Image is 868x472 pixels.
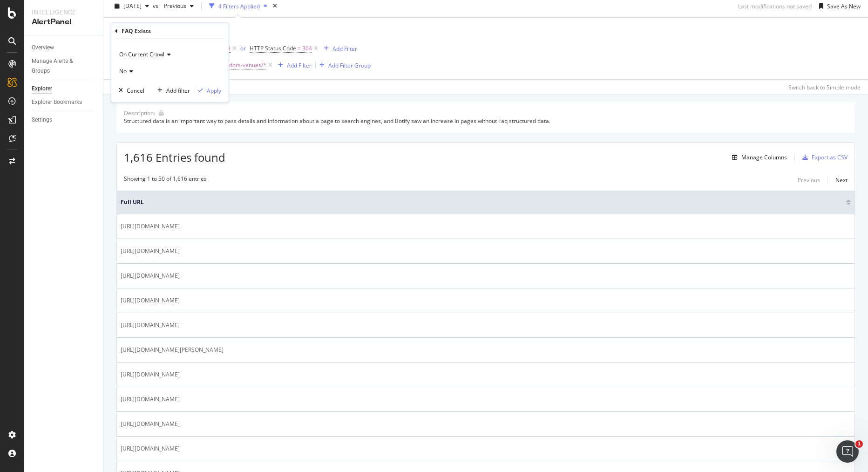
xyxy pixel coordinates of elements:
span: [URL][DOMAIN_NAME] [121,222,180,231]
span: = [298,44,301,52]
div: Manage Columns [741,153,787,161]
div: Showing 1 to 50 of 1,616 entries [124,175,207,186]
span: 1 [855,440,863,448]
span: 1,616 Entries found [124,150,225,165]
span: 304 [302,42,312,55]
div: Explorer [32,84,52,94]
button: Switch back to Simple mode [785,80,861,95]
div: AlertPanel [32,17,95,27]
div: Add filter [166,86,190,94]
div: Explorer Bookmarks [32,97,82,107]
div: Description: [124,109,155,117]
span: HTTP Status Code [250,44,296,52]
span: [URL][DOMAIN_NAME] [121,419,180,429]
span: [URL][DOMAIN_NAME] [121,246,180,256]
button: Cancel [115,86,144,95]
span: [URL][DOMAIN_NAME][PERSON_NAME] [121,345,224,355]
div: Settings [32,115,52,125]
button: Next [835,175,848,186]
span: Full URL [121,198,844,206]
div: Next [835,176,848,184]
button: Add filter [154,86,190,95]
div: Last modifications not saved [738,2,812,10]
div: FAQ Exists [122,27,151,35]
button: Add Filter Group [316,60,371,71]
a: Manage Alerts & Groups [32,56,96,76]
button: Previous [798,175,820,186]
a: Explorer Bookmarks [32,97,96,107]
div: Save As New [827,2,861,10]
span: vs [153,2,160,10]
div: Manage Alerts & Groups [32,56,88,76]
span: [URL][DOMAIN_NAME] [121,271,180,280]
div: Overview [32,43,54,53]
button: Manage Columns [728,152,787,163]
div: Add Filter Group [328,62,371,69]
button: Apply [194,86,221,95]
span: 2025 Aug. 13th [123,2,142,10]
span: Previous [160,2,186,10]
div: Switch back to Simple mode [788,83,861,91]
div: 4 Filters Applied [218,2,260,10]
a: Settings [32,115,96,125]
div: times [271,1,279,11]
div: Previous [798,176,820,184]
div: Intelligence [32,7,95,17]
div: Add Filter [332,45,357,53]
button: or [240,44,246,53]
a: Explorer [32,84,96,94]
button: Add Filter [274,60,312,71]
div: Cancel [127,86,144,94]
button: Add Filter [320,43,357,54]
span: [URL][DOMAIN_NAME] [121,370,180,379]
span: wedding-vendors-venues/* [196,59,266,72]
span: No [119,67,127,75]
div: Add Filter [287,62,312,69]
span: [URL][DOMAIN_NAME] [121,395,180,404]
div: Export as CSV [812,153,848,161]
a: Overview [32,43,96,53]
div: Structured data is an important way to pass details and information about a page to search engine... [124,117,848,125]
span: [URL][DOMAIN_NAME] [121,321,180,330]
span: On Current Crawl [119,50,164,58]
span: [URL][DOMAIN_NAME] [121,296,180,305]
iframe: Intercom live chat [836,440,859,463]
button: Export as CSV [799,150,848,165]
div: Apply [207,86,221,94]
div: or [240,44,246,52]
span: [URL][DOMAIN_NAME] [121,444,180,453]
